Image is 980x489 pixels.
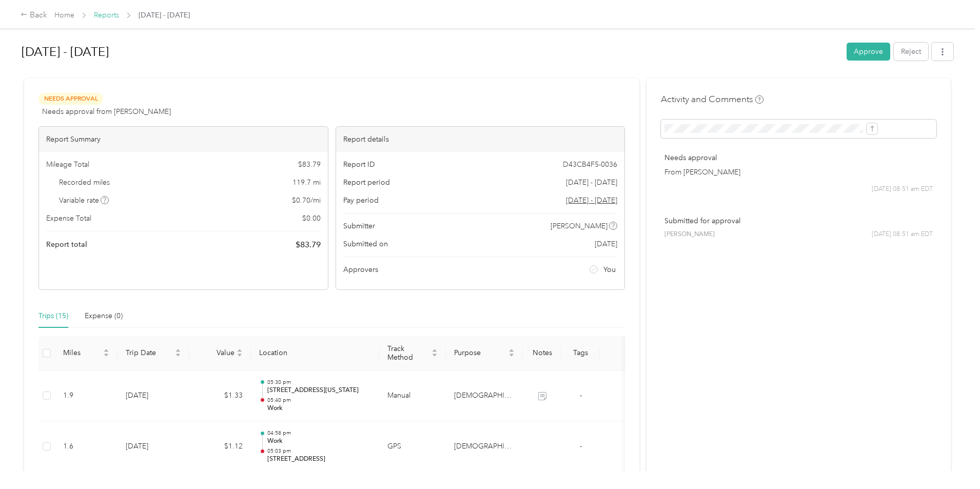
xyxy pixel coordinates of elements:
[923,432,980,489] iframe: Everlance-gr Chat Button Frame
[267,404,371,413] p: Work
[55,336,117,370] th: Miles
[126,348,173,357] span: Trip Date
[267,397,371,404] p: 05:40 pm
[432,347,438,354] span: caret-up
[117,421,189,473] td: [DATE]
[508,347,515,354] span: caret-up
[379,370,446,422] td: Manual
[387,344,429,362] span: Track Method
[21,9,47,22] div: Back
[432,352,438,358] span: caret-down
[603,264,616,275] span: You
[55,421,117,473] td: 1.6
[664,230,715,239] span: [PERSON_NAME]
[117,336,189,370] th: Trip Date
[267,429,371,437] p: 04:58 pm
[42,106,171,117] span: Needs approval from [PERSON_NAME]
[103,352,109,358] span: caret-down
[189,370,251,422] td: $1.33
[446,336,523,370] th: Purpose
[298,159,321,170] span: $ 83.79
[267,379,371,386] p: 05:30 pm
[292,195,321,206] span: $ 0.70 / mi
[379,336,446,370] th: Track Method
[302,213,321,224] span: $ 0.00
[343,159,375,170] span: Report ID
[198,348,234,357] span: Value
[847,43,890,61] button: Approve
[237,347,243,354] span: caret-up
[175,352,181,358] span: caret-down
[103,347,109,354] span: caret-up
[251,336,379,370] th: Location
[267,386,371,395] p: [STREET_ADDRESS][US_STATE]
[292,177,321,188] span: 119.7 mi
[872,230,933,239] span: [DATE] 08:51 am EDT
[561,336,600,370] th: Tags
[664,167,933,178] p: From [PERSON_NAME]
[664,152,933,163] p: Needs approval
[55,370,117,422] td: 1.9
[563,159,617,170] span: D43CB4F5-0036
[59,195,109,206] span: Variable rate
[38,310,68,322] div: Trips (15)
[46,159,89,170] span: Mileage Total
[237,352,243,358] span: caret-down
[54,11,74,19] a: Home
[343,221,375,231] span: Submitter
[267,447,371,455] p: 05:03 pm
[454,348,506,357] span: Purpose
[446,421,523,473] td: Catholic Charities of Oswego County
[872,185,933,194] span: [DATE] 08:51 am EDT
[59,177,110,188] span: Recorded miles
[296,239,321,251] span: $ 83.79
[267,437,371,446] p: Work
[523,336,561,370] th: Notes
[189,421,251,473] td: $1.12
[85,310,123,322] div: Expense (0)
[580,442,582,451] span: -
[661,93,763,106] h4: Activity and Comments
[379,421,446,473] td: GPS
[267,455,371,464] p: [STREET_ADDRESS]
[551,221,607,231] span: [PERSON_NAME]
[894,43,928,61] button: Reject
[566,195,617,206] span: Go to pay period
[343,195,379,206] span: Pay period
[664,216,933,226] p: Submitted for approval
[189,336,251,370] th: Value
[22,40,839,64] h1: Sep 15 - 28, 2025
[46,213,91,224] span: Expense Total
[343,177,390,188] span: Report period
[446,370,523,422] td: Catholic Charities of Oswego County
[139,10,190,21] span: [DATE] - [DATE]
[580,391,582,400] span: -
[63,348,101,357] span: Miles
[595,239,617,249] span: [DATE]
[566,177,617,188] span: [DATE] - [DATE]
[508,352,515,358] span: caret-down
[336,127,625,152] div: Report details
[343,264,378,275] span: Approvers
[39,127,328,152] div: Report Summary
[46,239,87,250] span: Report total
[343,239,388,249] span: Submitted on
[38,93,103,105] span: Needs Approval
[94,11,119,19] a: Reports
[175,347,181,354] span: caret-up
[117,370,189,422] td: [DATE]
